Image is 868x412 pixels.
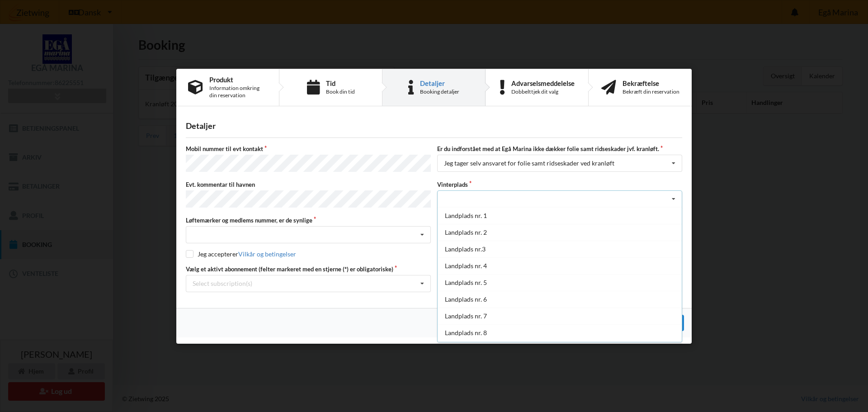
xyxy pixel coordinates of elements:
div: Select subscription(s) [193,279,252,287]
div: Advarselsmeddelelse [511,79,575,86]
div: Landplads nr. 6 [438,291,682,308]
div: Landplads nr. 8 [438,324,682,341]
div: Jeg tager selv ansvaret for folie samt ridseskader ved kranløft [444,160,614,166]
div: Information omkring din reservation [209,84,267,99]
div: Landplads nr. 4 [438,257,682,274]
a: Vilkår og betingelser [238,250,296,258]
div: Landplads nr. 9 [438,341,682,358]
label: Mobil nummer til evt kontakt [186,145,431,153]
label: Vinterplads [437,180,682,189]
div: Bekræft din reservation [623,88,679,95]
label: Evt. kommentar til havnen [186,180,431,189]
div: Landplads nr. 1 [438,207,682,224]
div: Detaljer [186,121,682,131]
div: Bekræftelse [623,79,679,86]
div: Landplads nr. 7 [438,308,682,324]
div: Book din tid [326,88,355,95]
label: Jeg accepterer [186,250,296,258]
div: Produkt [209,76,267,83]
div: Tid [326,79,355,86]
div: Detaljer [420,79,459,86]
div: Landplads nr. 5 [438,274,682,291]
div: Landplads nr. 2 [438,224,682,241]
div: Dobbelttjek dit valg [511,88,575,95]
div: Booking detaljer [420,88,459,95]
label: Løftemærker og medlems nummer, er de synlige [186,216,431,224]
label: Vælg et aktivt abonnement (felter markeret med en stjerne (*) er obligatoriske) [186,265,431,273]
label: Er du indforstået med at Egå Marina ikke dækker folie samt ridseskader jvf. kranløft. [437,145,682,153]
div: Landplads nr.3 [438,241,682,257]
